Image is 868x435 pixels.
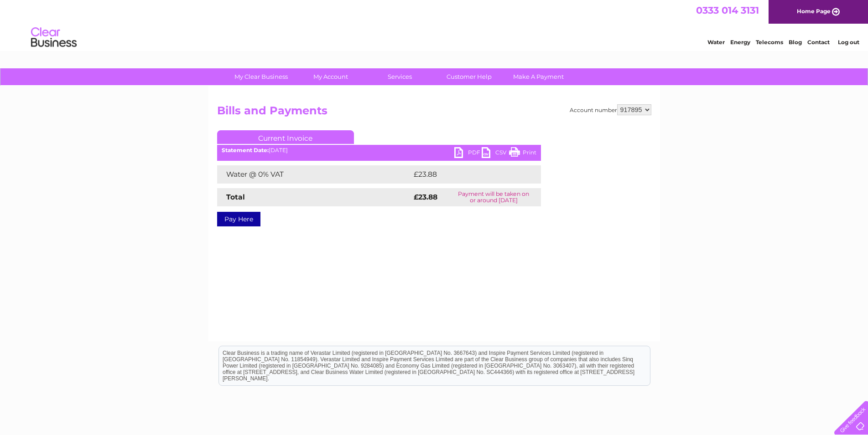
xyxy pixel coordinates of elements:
a: Print [509,147,536,160]
a: Log out [838,39,859,46]
div: Account number [570,104,651,115]
td: £23.88 [411,165,523,184]
h2: Bills and Payments [217,104,651,122]
a: Water [707,39,725,46]
td: Water @ 0% VAT [217,165,411,184]
img: logo.png [31,24,77,51]
a: PDF [454,147,482,160]
a: Services [362,68,437,85]
a: 0333 014 3131 [696,5,759,16]
strong: Total [226,193,245,201]
a: Make A Payment [501,68,576,85]
a: Contact [807,39,830,46]
a: My Account [293,68,368,85]
a: Pay Here [217,212,260,226]
b: Statement Date: [222,147,269,154]
a: Current Invoice [217,130,354,144]
div: [DATE] [217,147,541,154]
a: Customer Help [431,68,507,85]
a: CSV [482,147,509,160]
a: My Clear Business [223,68,299,85]
div: Clear Business is a trading name of Verastar Limited (registered in [GEOGRAPHIC_DATA] No. 3667643... [219,5,650,44]
a: Energy [730,39,750,46]
a: Blog [789,39,802,46]
strong: £23.88 [414,193,437,201]
td: Payment will be taken on or around [DATE] [447,188,541,206]
a: Telecoms [756,39,783,46]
